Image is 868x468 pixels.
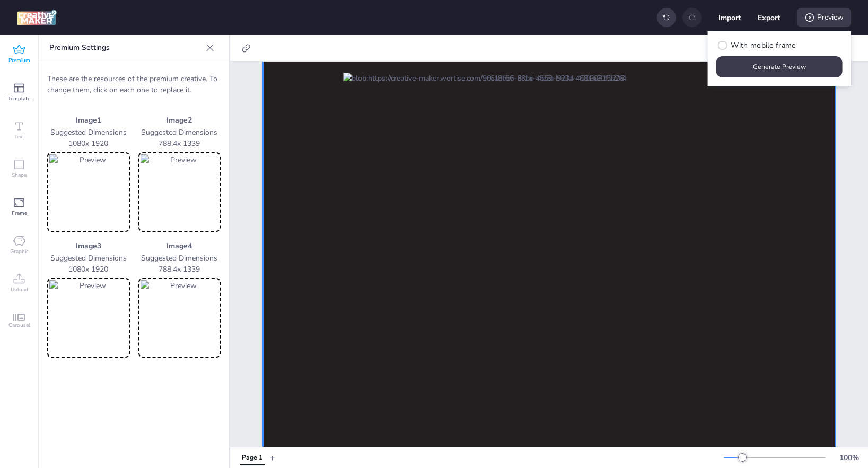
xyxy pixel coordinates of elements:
[836,452,862,463] div: 100 %
[138,127,221,138] p: Suggested Dimensions
[716,56,843,77] button: Generate Preview
[242,453,262,463] div: Page 1
[47,138,130,149] p: 1080 x 1920
[49,154,128,230] img: Preview
[12,209,27,218] span: Frame
[11,285,28,294] span: Upload
[138,240,221,252] p: Image 4
[47,127,130,138] p: Suggested Dimensions
[138,253,221,264] p: Suggested Dimensions
[10,247,29,256] span: Graphic
[138,138,221,149] p: 788.4 x 1339
[14,133,24,141] span: Text
[234,448,270,467] div: Tabs
[8,94,30,103] span: Template
[270,448,275,467] button: +
[47,253,130,264] p: Suggested Dimensions
[47,264,130,275] p: 1080 x 1920
[49,35,201,60] p: Premium Settings
[49,280,128,356] img: Preview
[731,40,795,51] span: With mobile frame
[138,115,221,126] p: Image 2
[141,280,219,356] img: Preview
[718,6,741,29] button: Import
[797,8,851,27] div: Preview
[47,240,130,252] p: Image 3
[138,264,221,275] p: 788.4 x 1339
[141,154,219,230] img: Preview
[8,321,30,330] span: Carousel
[758,6,780,29] button: Export
[12,171,27,179] span: Shape
[8,56,30,65] span: Premium
[17,10,57,25] img: logo Creative Maker
[47,115,130,126] p: Image 1
[47,73,221,96] p: These are the resources of the premium creative. To change them, click on each one to replace it.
